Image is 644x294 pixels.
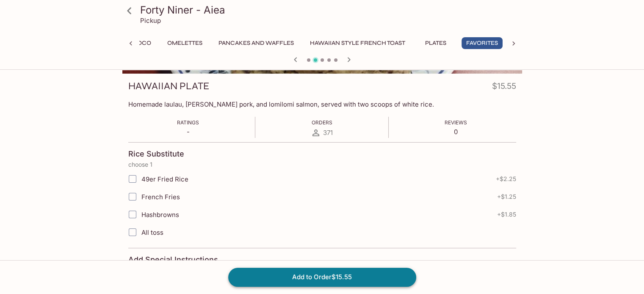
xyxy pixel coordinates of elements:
button: Hawaiian Style French Toast [305,37,410,49]
span: All toss [141,228,163,236]
p: Pickup [140,16,161,25]
button: Omelettes [163,37,207,49]
span: 49er Fried Rice [141,175,188,183]
span: + $1.25 [497,193,516,200]
p: 0 [445,128,467,136]
span: Reviews [445,119,467,126]
span: Hashbrowns [141,211,179,219]
button: Plates [417,37,455,49]
h4: $15.55 [492,80,516,96]
span: French Fries [141,193,180,201]
p: Homemade laulau, [PERSON_NAME] pork, and lomilomi salmon, served with two scoops of white rice. [128,100,516,108]
button: Add to Order$15.55 [228,268,416,286]
button: Pancakes and Waffles [214,37,299,49]
button: Favorites [462,37,503,49]
span: + $1.85 [497,211,516,218]
h3: HAWAIIAN PLATE [128,80,209,93]
h3: Forty Niner - Aiea [140,3,519,16]
span: Orders [311,119,332,126]
span: + $2.25 [496,176,516,182]
h4: Add Special Instructions [128,255,516,264]
span: Ratings [177,119,199,126]
p: choose 1 [128,161,516,168]
p: - [177,128,199,136]
span: 371 [323,129,332,137]
h4: Rice Substitute [128,149,184,159]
